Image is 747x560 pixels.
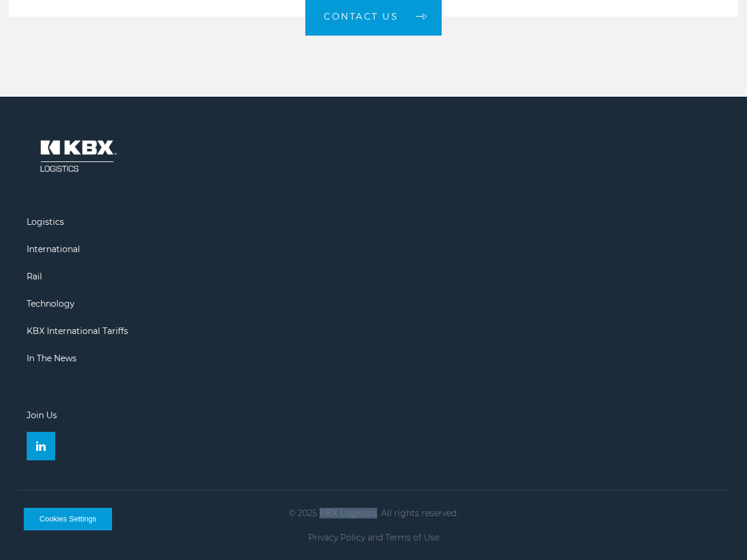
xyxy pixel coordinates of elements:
a: Logistics [27,217,64,227]
span: Contact Us [324,12,398,21]
a: Join Us [27,410,57,421]
a: Terms of Use [385,532,439,543]
a: KBX International Tariffs [27,326,128,336]
a: Rail [27,271,42,282]
a: Privacy Policy [308,532,365,543]
a: Technology [27,298,75,309]
a: International [27,244,80,254]
p: © 2025 KBX Logistics. All rights reserved. [18,508,729,518]
img: kbx logo [27,126,127,186]
img: Linkedin [36,441,46,451]
button: Cookies Settings [24,508,112,530]
a: In The News [27,353,76,364]
span: and [368,532,383,543]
